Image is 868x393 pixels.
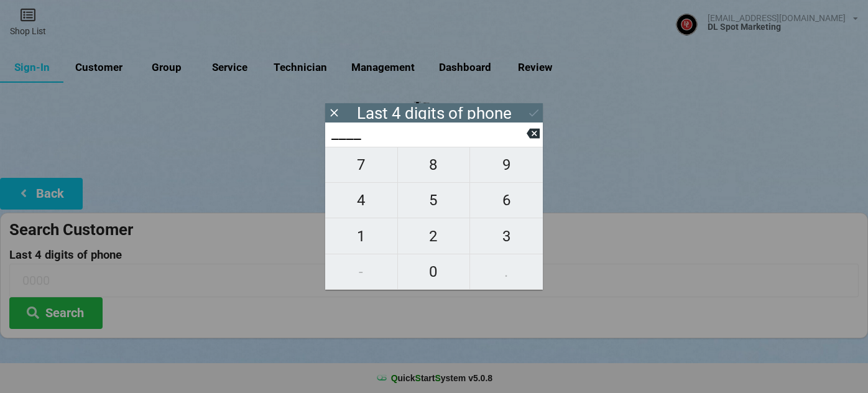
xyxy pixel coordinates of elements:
[470,147,543,183] button: 9
[325,183,398,218] button: 4
[398,223,470,249] span: 2
[325,152,397,178] span: 7
[325,218,398,254] button: 1
[325,147,398,183] button: 7
[398,218,471,254] button: 2
[398,254,471,290] button: 0
[398,187,470,213] span: 5
[398,147,471,183] button: 8
[470,152,543,178] span: 9
[470,183,543,218] button: 6
[398,259,470,285] span: 0
[398,183,471,218] button: 5
[470,223,543,249] span: 3
[325,223,397,249] span: 1
[325,187,397,213] span: 4
[398,152,470,178] span: 8
[357,107,512,119] div: Last 4 digits of phone
[470,187,543,213] span: 6
[470,218,543,254] button: 3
